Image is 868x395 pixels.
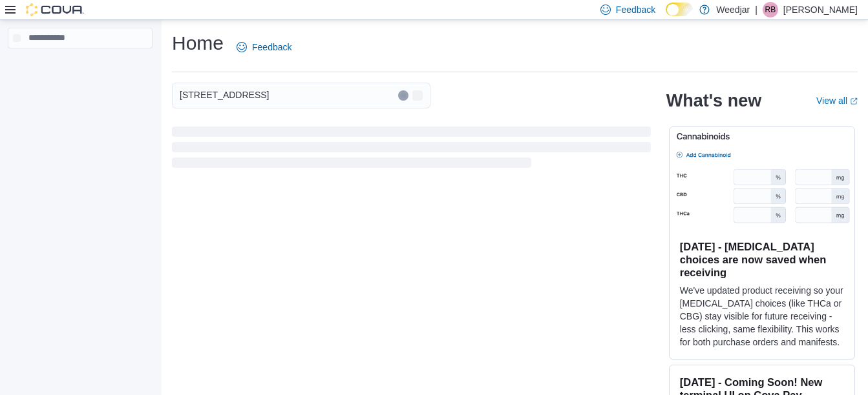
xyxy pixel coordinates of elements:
span: Feedback [616,3,655,16]
button: Clear input [398,90,408,101]
h3: [DATE] - [MEDICAL_DATA] choices are now saved when receiving [680,240,844,279]
span: Loading [172,129,651,170]
p: | [755,2,757,17]
span: [STREET_ADDRESS] [180,87,269,103]
p: We've updated product receiving so your [MEDICAL_DATA] choices (like THCa or CBG) stay visible fo... [680,284,844,349]
img: Cova [26,3,84,16]
span: RB [765,2,776,17]
h1: Home [172,30,224,56]
input: Dark Mode [666,3,693,16]
svg: External link [850,97,858,105]
p: [PERSON_NAME] [783,2,858,17]
div: Rose Bourgault [763,2,778,17]
nav: Complex example [8,51,153,82]
a: Feedback [231,34,297,60]
span: Dark Mode [666,16,666,17]
button: Open list of options [412,90,423,101]
a: View allExternal link [816,96,858,106]
h2: What's new [666,90,761,111]
p: Weedjar [716,2,750,17]
span: Feedback [252,41,291,54]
